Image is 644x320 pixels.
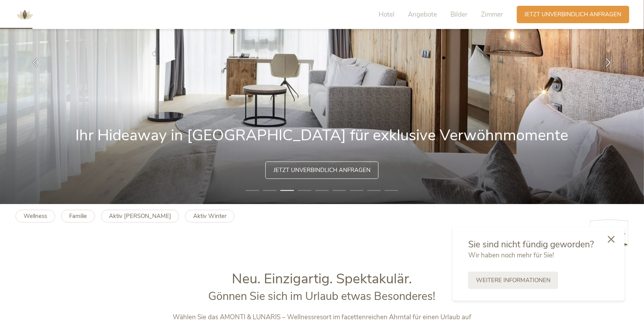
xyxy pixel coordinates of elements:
[109,212,171,220] b: Aktiv [PERSON_NAME]
[468,251,554,260] span: Wir haben noch mehr für Sie!
[24,212,47,220] b: Wellness
[193,212,226,220] b: Aktiv Winter
[185,210,234,223] a: Aktiv Winter
[451,10,468,19] span: Bilder
[101,210,179,223] a: Aktiv [PERSON_NAME]
[13,3,36,26] img: AMONTI & LUNARIS Wellnessresort
[379,10,395,19] span: Hotel
[274,166,370,174] span: Jetzt unverbindlich anfragen
[61,210,95,223] a: Familie
[468,238,594,250] span: Sie sind nicht fündig geworden?
[468,272,558,289] a: Weitere Informationen
[15,210,55,223] a: Wellness
[13,12,36,17] a: AMONTI & LUNARIS Wellnessresort
[69,212,87,220] b: Familie
[209,289,436,304] span: Gönnen Sie sich im Urlaub etwas Besonderes!
[590,220,629,250] img: Südtirol
[476,276,551,284] span: Weitere Informationen
[232,269,412,288] span: Neu. Einzigartig. Spektakulär.
[481,10,503,19] span: Zimmer
[408,10,437,19] span: Angebote
[525,10,622,19] span: Jetzt unverbindlich anfragen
